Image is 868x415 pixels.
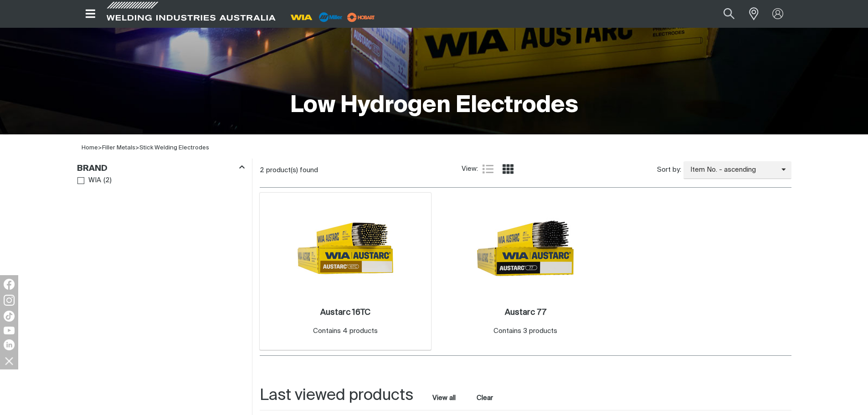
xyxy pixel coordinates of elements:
button: Search products [714,4,745,24]
a: List view [483,164,493,174]
div: Contains 4 products [313,326,378,337]
a: View all last viewed products [432,394,456,403]
aside: Filters [77,159,245,187]
button: Clear all last viewed products [475,392,495,404]
img: Facebook [4,279,15,290]
span: > [98,145,102,151]
ul: Brand [77,174,244,187]
h2: Austarc 77 [505,308,546,317]
a: Austarc 16TC [320,307,370,318]
h3: Brand [77,164,108,174]
h2: Last viewed products [260,385,413,406]
img: Austarc 77 [477,200,574,297]
a: Home [82,145,98,151]
span: ( 2 ) [103,175,112,186]
section: Product list controls [260,159,791,182]
img: miller [344,10,378,24]
img: YouTube [4,327,15,334]
span: WIA [88,175,101,186]
div: Contains 3 products [493,326,557,337]
img: hide socials [1,353,17,369]
span: Item No. - ascending [683,165,781,175]
a: Austarc 77 [505,307,546,318]
a: Stick Welding Electrodes [139,145,209,151]
img: Austarc 16TC [297,200,394,297]
input: Product name or item number... [702,4,744,24]
a: Filler Metals [102,145,135,151]
span: > [102,145,139,151]
img: Instagram [4,295,15,306]
img: LinkedIn [4,339,15,350]
a: miller [344,14,378,20]
span: product(s) found [266,167,318,174]
div: Brand [77,162,245,174]
div: 2 [260,166,462,175]
span: View: [462,164,478,174]
img: TikTok [4,311,15,322]
h2: Austarc 16TC [320,308,370,317]
h1: Low Hydrogen Electrodes [290,91,578,121]
a: WIA [77,174,102,187]
span: Sort by: [657,165,681,175]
